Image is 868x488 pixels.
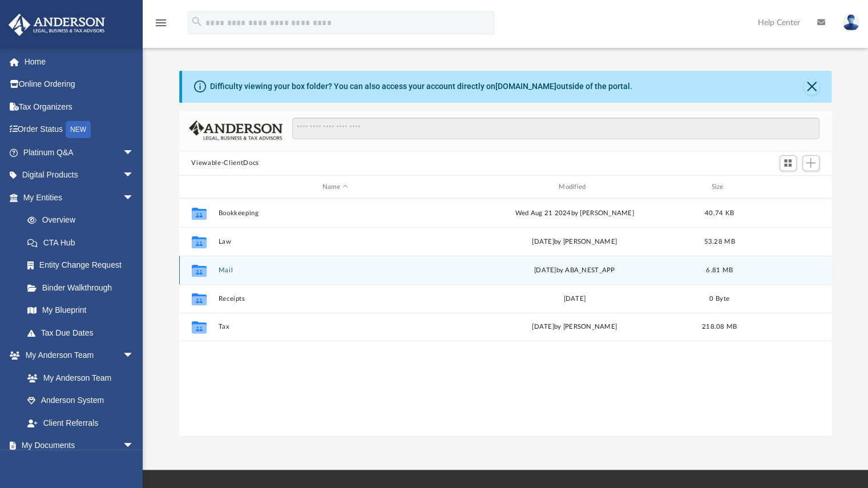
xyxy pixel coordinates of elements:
a: My Anderson Team [16,366,140,389]
div: [DATE] by [PERSON_NAME] [457,237,691,247]
div: [DATE] by [PERSON_NAME] [457,322,691,333]
span: 53.28 MB [704,239,734,245]
div: grid [179,199,832,435]
input: Search files and folders [292,118,819,139]
a: Client Referrals [16,412,146,434]
div: [DATE] by ABA_NEST_APP [457,265,691,276]
a: CTA Hub [16,231,151,254]
img: User Pic [842,14,859,31]
span: arrow_drop_down [123,186,146,209]
a: Tax Organizers [8,95,151,118]
button: Receipts [218,295,452,303]
a: Platinum Q&Aarrow_drop_down [8,141,151,164]
a: Overview [16,209,151,232]
button: Viewable-ClientDocs [191,158,259,168]
div: Size [696,182,742,192]
a: menu [154,22,168,30]
img: Anderson Advisors Platinum Portal [5,14,108,36]
i: search [191,15,203,28]
a: [DOMAIN_NAME] [495,82,556,91]
div: Difficulty viewing your box folder? You can also access your account directly on outside of the p... [210,80,632,92]
a: Home [8,50,151,73]
span: 6.81 MB [706,267,733,273]
span: arrow_drop_down [123,344,146,368]
a: Online Ordering [8,73,151,96]
span: arrow_drop_down [123,434,146,458]
a: Binder Walkthrough [16,276,151,299]
span: arrow_drop_down [123,164,146,187]
button: Bookkeeping [218,209,452,217]
button: Mail [218,267,452,274]
button: Add [802,155,819,171]
span: arrow_drop_down [123,141,146,164]
a: My Anderson Teamarrow_drop_down [8,344,146,367]
div: Name [217,182,452,192]
div: id [747,182,827,192]
a: My Documentsarrow_drop_down [8,434,146,457]
div: Wed Aug 21 2024 by [PERSON_NAME] [457,208,691,219]
button: Law [218,238,452,245]
span: 40.74 KB [704,210,733,216]
button: Tax [218,324,452,331]
button: Switch to Grid View [780,155,797,171]
a: Order StatusNEW [8,118,151,142]
a: Entity Change Request [16,254,151,277]
span: 218.08 MB [701,324,736,330]
a: My Blueprint [16,299,146,322]
i: menu [154,16,168,30]
a: My Entitiesarrow_drop_down [8,186,151,209]
div: id [184,182,212,192]
div: Modified [457,182,692,192]
a: Digital Productsarrow_drop_down [8,164,151,187]
a: Tax Due Dates [16,321,151,344]
div: [DATE] [457,294,691,304]
a: Anderson System [16,389,146,412]
button: Close [804,79,819,95]
span: 0 Byte [709,296,729,302]
div: NEW [66,121,91,138]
